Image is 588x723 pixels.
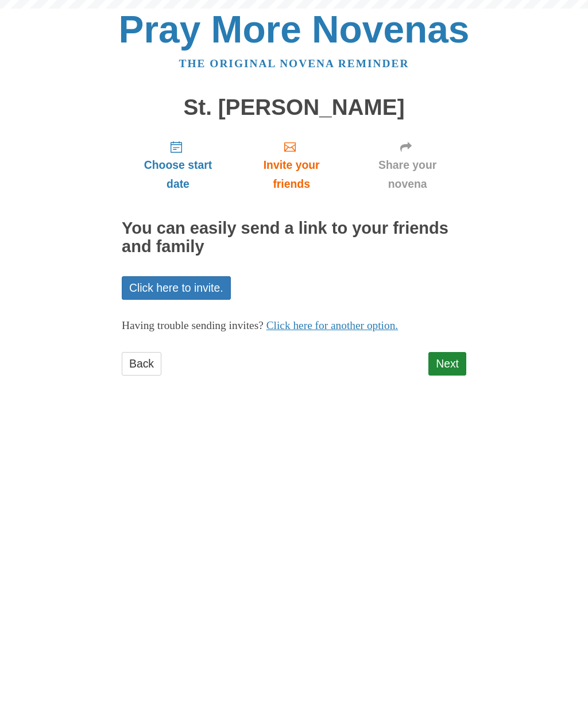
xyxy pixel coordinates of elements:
h2: You can easily send a link to your friends and family [122,219,466,256]
a: Pray More Novenas [119,8,470,51]
span: Having trouble sending invites? [122,319,264,331]
span: Choose start date [133,156,223,194]
a: Back [122,352,161,376]
a: Invite your friends [234,131,349,199]
a: The original novena reminder [179,57,409,69]
span: Invite your friends [246,156,337,194]
a: Choose start date [122,131,234,199]
a: Click here for another option. [266,319,399,331]
a: Share your novena [349,131,466,199]
a: Next [428,352,466,376]
a: Click here to invite. [122,276,231,300]
h1: St. [PERSON_NAME] [122,95,466,120]
span: Share your novena [360,156,455,194]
